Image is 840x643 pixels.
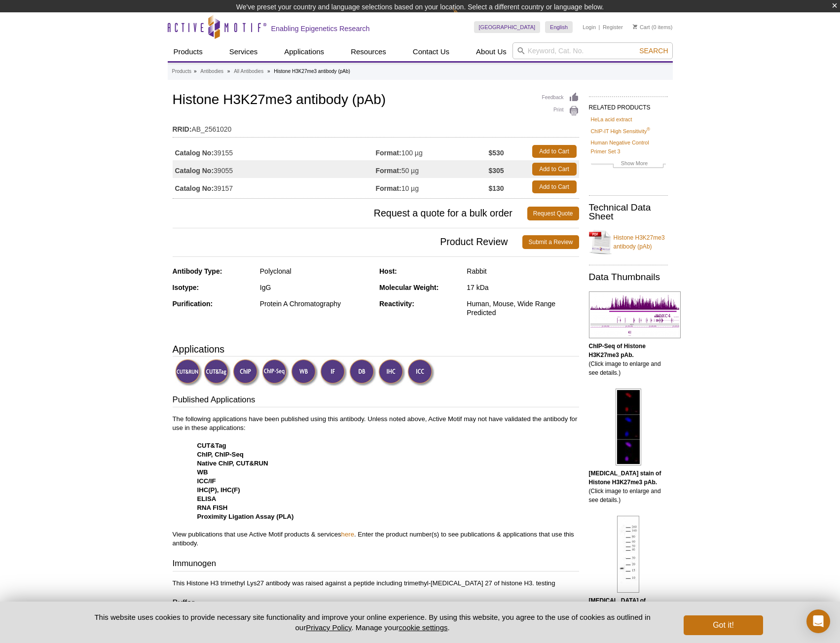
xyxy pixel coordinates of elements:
span: Product Review [173,235,523,249]
strong: WB [197,468,208,476]
a: English [545,21,573,33]
li: Histone H3K27me3 antibody (pAb) [274,69,350,74]
a: Services [223,42,264,61]
a: All Antibodies [234,67,263,76]
img: Dot Blot Validated [349,359,376,386]
strong: Proximity Ligation Assay (PLA) [197,513,294,520]
p: (Click image to enlarge and see details.) [589,596,668,632]
a: Applications [278,42,330,61]
td: 50 µg [376,160,489,178]
span: Search [639,47,668,55]
h2: Data Thumbnails [589,273,668,282]
a: Show More [591,159,666,170]
a: here [341,531,354,538]
a: Add to Cart [532,163,577,176]
a: About Us [470,42,512,61]
img: Immunohistochemistry Validated [378,359,405,386]
a: Privacy Policy [306,623,351,632]
strong: ChIP, ChIP-Seq [197,451,244,458]
div: Rabbit [467,267,579,276]
div: 17 kDa [467,283,579,292]
strong: $130 [488,184,504,193]
h2: RELATED PRODUCTS [589,96,668,114]
img: CUT&Tag Validated [204,359,231,386]
h1: Histone H3K27me3 antibody (pAb) [173,92,579,109]
strong: Reactivity: [379,300,414,308]
img: Immunofluorescence Validated [320,359,347,386]
img: Change Here [453,7,479,31]
input: Keyword, Cat. No. [512,42,673,59]
span: Request a quote for a bulk order [173,207,527,220]
p: This website uses cookies to provide necessary site functionality and improve your online experie... [77,612,668,633]
strong: IHC(P), IHC(F) [197,486,240,494]
li: » [227,69,230,74]
img: Your Cart [633,24,637,29]
strong: Isotype: [173,284,199,291]
a: Register [603,24,623,31]
a: Products [168,42,209,61]
h3: Buffer [173,597,579,611]
a: Add to Cart [532,180,577,193]
a: Human Negative Control Primer Set 3 [591,138,666,156]
b: [MEDICAL_DATA] of Histone H3K27me3 pAb. [589,597,657,613]
li: » [194,69,197,74]
div: Protein A Chromatography [260,299,372,308]
a: Request Quote [527,207,579,220]
div: IgG [260,283,372,292]
a: Feedback [542,92,579,103]
a: Histone H3K27me3 antibody (pAb) [589,227,668,257]
img: ChIP Validated [233,359,260,386]
strong: Catalog No: [175,148,214,157]
img: Histone H3K27me3 antibody (pAb) tested by Western blot. [617,516,639,593]
strong: ELISA [197,495,217,502]
p: (Click image to enlarge and see details.) [589,342,668,377]
strong: Molecular Weight: [379,284,438,291]
img: Western Blot Validated [291,359,318,386]
strong: Catalog No: [175,166,214,175]
div: Human, Mouse, Wide Range Predicted [467,299,579,317]
img: Histone H3K27me3 antibody (pAb) tested by ChIP-Seq. [589,291,681,338]
a: Antibodies [200,67,223,76]
h2: Enabling Epigenetics Research [271,24,370,33]
a: [GEOGRAPHIC_DATA] [474,21,541,33]
p: (Click image to enlarge and see details.) [589,469,668,504]
strong: CUT&Tag [197,442,226,449]
strong: ICC/IF [197,477,216,485]
strong: Format: [376,166,402,175]
button: Search [636,46,671,55]
strong: RNA FISH [197,504,228,511]
div: Polyclonal [260,267,372,276]
li: (0 items) [633,21,673,33]
img: Immunocytochemistry Validated [407,359,435,386]
a: Cart [633,24,650,31]
a: Submit a Review [522,235,579,249]
td: 10 µg [376,178,489,196]
strong: Format: [376,184,402,193]
h3: Applications [173,342,579,357]
h3: Immunogen [173,558,579,572]
div: Open Intercom Messenger [806,609,830,633]
strong: Native ChIP, CUT&RUN [197,460,268,467]
b: [MEDICAL_DATA] stain of Histone H3K27me3 pAb. [589,470,661,486]
button: Got it! [684,615,763,635]
li: » [267,69,270,74]
strong: Catalog No: [175,184,214,193]
a: Contact Us [407,42,455,61]
b: ChIP-Seq of Histone H3K27me3 pAb. [589,343,646,358]
h2: Technical Data Sheet [589,203,668,221]
a: Products [172,67,191,76]
strong: Antibody Type: [173,267,222,275]
strong: Host: [379,267,397,275]
td: 39055 [173,160,376,178]
strong: $305 [488,166,504,175]
td: 39157 [173,178,376,196]
a: Print [542,106,579,116]
a: Login [583,24,596,31]
td: 100 µg [376,143,489,160]
td: AB_2561020 [173,119,579,135]
td: 39155 [173,143,376,160]
img: Histone H3K27me3 antibody (pAb) tested by immunofluorescence. [616,389,641,465]
li: | [599,21,600,33]
a: HeLa acid extract [591,115,632,124]
img: CUT&RUN Validated [175,359,202,386]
